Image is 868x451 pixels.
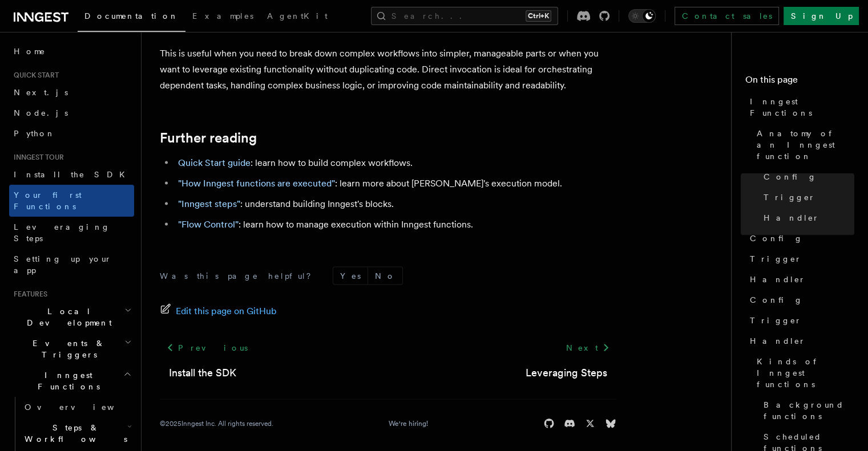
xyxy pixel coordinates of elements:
a: Edit this page on GitHub [160,303,277,319]
span: Handler [764,212,819,224]
a: AgentKit [260,3,334,31]
a: Overview [20,397,134,417]
a: Next.js [9,82,134,103]
button: Steps & Workflows [20,417,134,449]
a: We're hiring! [389,419,428,428]
a: Examples [185,3,260,31]
button: Toggle dark mode [628,9,656,23]
a: Install the SDK [9,164,134,185]
a: Config [745,228,854,249]
a: Home [9,41,134,62]
a: Anatomy of an Inngest function [752,123,854,166]
span: Inngest tour [9,153,64,162]
span: Trigger [750,315,802,326]
span: Overview [25,403,142,412]
span: Home [14,46,46,57]
span: Trigger [764,192,815,203]
p: This is useful when you need to break down complex workflows into simpler, manageable parts or wh... [160,46,616,94]
a: Leveraging Steps [9,217,134,249]
a: Trigger [745,310,854,331]
span: Examples [192,11,253,21]
p: Was this page helpful? [160,270,319,282]
a: Documentation [78,3,185,32]
a: Config [745,290,854,310]
span: Config [750,233,803,244]
a: "Inngest steps" [178,198,240,209]
span: Trigger [750,253,802,265]
a: Kinds of Inngest functions [752,351,854,395]
span: Steps & Workflows [20,422,127,445]
a: Install the SDK [169,365,236,381]
button: Inngest Functions [9,365,134,397]
li: : learn more about [PERSON_NAME]'s execution model. [175,176,616,192]
span: AgentKit [267,11,328,21]
button: Local Development [9,301,134,333]
a: Config [759,166,854,187]
li: : learn how to build complex workflows. [175,155,616,171]
span: Documentation [84,11,179,21]
div: © 2025 Inngest Inc. All rights reserved. [160,419,273,428]
button: Search...Ctrl+K [371,7,558,25]
span: Anatomy of an Inngest function [757,128,854,162]
a: "How Inngest functions are executed" [178,178,335,189]
a: Node.js [9,103,134,123]
span: Events & Triggers [9,338,124,360]
span: Edit this page on GitHub [176,303,277,319]
a: Handler [759,208,854,228]
span: Handler [750,274,806,285]
li: : learn how to manage execution within Inngest functions. [175,217,616,233]
a: Handler [745,269,854,290]
a: Next [559,338,616,358]
kbd: Ctrl+K [526,10,551,22]
span: Features [9,290,47,299]
a: Trigger [745,249,854,269]
span: Local Development [9,306,124,328]
a: Handler [745,331,854,351]
span: Quick start [9,71,59,80]
span: Leveraging Steps [14,222,110,243]
a: Background functions [759,395,854,426]
span: Config [750,294,803,306]
a: Sign Up [784,7,859,25]
span: Inngest Functions [750,96,854,119]
button: Yes [333,267,368,285]
span: Inngest Functions [9,369,123,392]
a: Inngest Functions [745,91,854,123]
span: Next.js [14,88,68,97]
span: Install the SDK [14,170,132,179]
span: Kinds of Inngest functions [757,356,854,390]
span: Your first Functions [14,190,82,211]
span: Config [764,171,817,182]
span: Python [14,129,55,138]
span: Node.js [14,108,68,117]
a: "Flow Control" [178,219,239,230]
a: Quick Start guide [178,157,251,168]
button: No [368,267,402,285]
h4: On this page [745,73,854,91]
a: Previous [160,338,254,358]
a: Your first Functions [9,185,134,217]
a: Further reading [160,130,257,146]
button: Events & Triggers [9,333,134,365]
a: Setting up your app [9,249,134,281]
span: Handler [750,335,806,347]
a: Python [9,123,134,144]
a: Trigger [759,187,854,208]
a: Leveraging Steps [526,365,607,381]
span: Setting up your app [14,254,112,275]
li: : understand building Inngest's blocks. [175,196,616,212]
a: Contact sales [675,7,779,25]
span: Background functions [764,399,854,422]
